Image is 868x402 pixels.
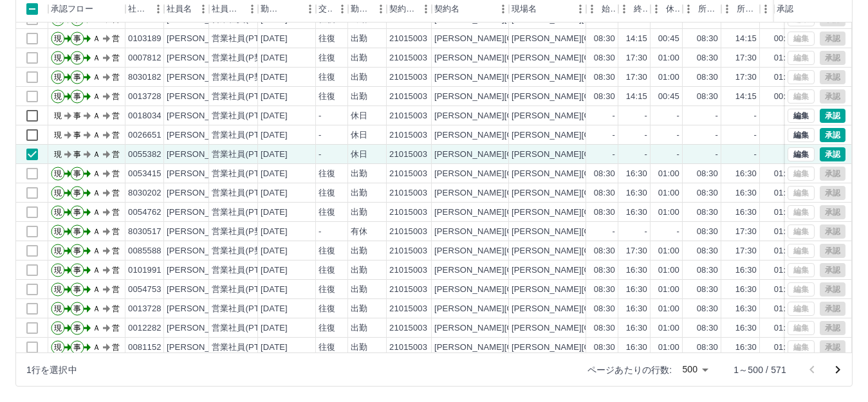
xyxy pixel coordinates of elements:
[93,208,100,217] text: Ａ
[774,91,795,103] div: 00:45
[167,33,237,45] div: [PERSON_NAME]
[351,129,367,142] div: 休日
[697,71,718,84] div: 08:30
[351,187,367,199] div: 出勤
[389,264,427,277] div: 21015003
[128,129,162,142] div: 0026651
[128,187,162,199] div: 8030202
[434,129,593,142] div: [PERSON_NAME][GEOGRAPHIC_DATA]
[212,129,279,142] div: 営業社員(PT契約)
[212,71,274,84] div: 営業社員(P契約)
[261,187,288,199] div: [DATE]
[167,264,237,277] div: [PERSON_NAME]
[512,71,838,84] div: [PERSON_NAME][GEOGRAPHIC_DATA]立[PERSON_NAME][GEOGRAPHIC_DATA]
[93,150,100,159] text: Ａ
[735,226,757,238] div: 17:30
[658,71,679,84] div: 01:00
[54,266,62,275] text: 現
[212,187,279,199] div: 営業社員(PT契約)
[658,33,679,45] div: 00:45
[735,33,757,45] div: 14:15
[716,110,718,122] div: -
[112,266,120,275] text: 営
[112,92,120,101] text: 営
[774,187,795,199] div: 01:00
[594,206,615,219] div: 08:30
[93,53,100,62] text: Ａ
[319,206,335,219] div: 往復
[658,206,679,219] div: 01:00
[389,284,427,296] div: 21015003
[774,245,795,257] div: 01:00
[54,131,62,140] text: 現
[774,168,795,180] div: 01:00
[212,149,279,161] div: 営業社員(PT契約)
[112,111,120,120] text: 営
[735,245,757,257] div: 17:30
[93,92,100,101] text: Ａ
[319,187,335,199] div: 往復
[73,92,81,101] text: 事
[93,169,100,178] text: Ａ
[167,71,237,84] div: [PERSON_NAME]
[351,284,367,296] div: 出勤
[735,168,757,180] div: 16:30
[434,91,593,103] div: [PERSON_NAME][GEOGRAPHIC_DATA]
[128,110,162,122] div: 0018034
[697,52,718,64] div: 08:30
[261,71,288,84] div: [DATE]
[261,91,288,103] div: [DATE]
[626,187,647,199] div: 16:30
[167,284,237,296] div: [PERSON_NAME]
[112,150,120,159] text: 営
[261,245,288,257] div: [DATE]
[93,188,100,197] text: Ａ
[261,110,288,122] div: [DATE]
[735,264,757,277] div: 16:30
[735,91,757,103] div: 14:15
[594,245,615,257] div: 08:30
[212,33,279,45] div: 営業社員(PT契約)
[212,52,274,64] div: 営業社員(P契約)
[73,73,81,82] text: 事
[774,226,795,238] div: 01:00
[754,110,757,122] div: -
[697,187,718,199] div: 08:30
[774,264,795,277] div: 01:00
[351,226,367,238] div: 有休
[735,206,757,219] div: 16:30
[212,91,279,103] div: 営業社員(PT契約)
[820,128,845,142] button: 承認
[594,52,615,64] div: 08:30
[54,73,62,82] text: 現
[167,168,237,180] div: [PERSON_NAME]
[73,266,81,275] text: 事
[54,34,62,43] text: 現
[319,284,335,296] div: 往復
[389,110,427,122] div: 21015003
[319,33,335,45] div: 往復
[319,149,321,161] div: -
[128,226,162,238] div: 8030517
[73,53,81,62] text: 事
[128,284,162,296] div: 0054753
[54,53,62,62] text: 現
[93,73,100,82] text: Ａ
[512,33,838,45] div: [PERSON_NAME][GEOGRAPHIC_DATA]立[PERSON_NAME][GEOGRAPHIC_DATA]
[389,129,427,142] div: 21015003
[128,168,162,180] div: 0053415
[697,168,718,180] div: 08:30
[658,264,679,277] div: 01:00
[167,91,237,103] div: [PERSON_NAME]
[434,110,593,122] div: [PERSON_NAME][GEOGRAPHIC_DATA]
[594,33,615,45] div: 08:30
[677,226,679,238] div: -
[128,149,162,161] div: 0055382
[319,129,321,142] div: -
[677,149,679,161] div: -
[128,52,162,64] div: 0007812
[512,264,838,277] div: [PERSON_NAME][GEOGRAPHIC_DATA]立[PERSON_NAME][GEOGRAPHIC_DATA]
[658,245,679,257] div: 01:00
[774,33,795,45] div: 00:45
[434,52,593,64] div: [PERSON_NAME][GEOGRAPHIC_DATA]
